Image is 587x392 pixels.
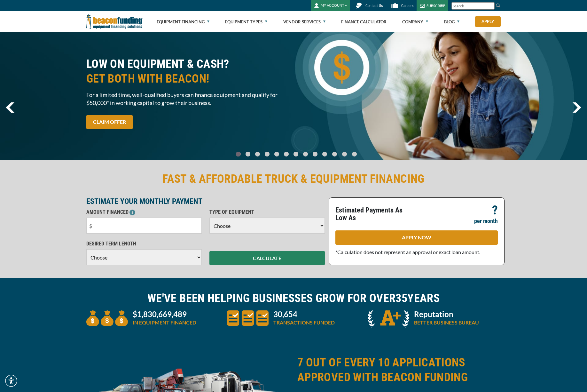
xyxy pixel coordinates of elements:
[86,91,290,107] span: For a limited time, well-qualified buyers can finance equipment and qualify for $50,000* in worki...
[311,151,319,157] a: Go To Slide 8
[6,102,14,113] img: Left Navigator
[86,115,133,129] a: CLAIM OFFER
[86,291,501,306] h2: WE'VE BEEN HELPING BUSINESSES GROW FOR OVER YEARS
[6,102,14,113] a: previous
[331,151,339,157] a: Go To Slide 10
[335,249,480,255] span: *Calculation does not represent an approval or exact loan amount.
[350,151,358,157] a: Go To Slide 12
[496,3,501,8] img: Search
[86,218,202,234] input: $
[244,151,252,157] a: Go To Slide 1
[235,151,242,157] a: Go To Slide 0
[302,151,309,157] a: Go To Slide 7
[451,2,495,10] input: Search
[86,57,290,86] h2: LOW ON EQUIPMENT & CASH?
[283,12,325,32] a: Vendor Services
[209,251,325,265] button: CALCULATE
[263,151,271,157] a: Go To Slide 3
[292,151,300,157] a: Go To Slide 6
[273,319,335,326] p: TRANSACTIONS FUNDED
[225,12,267,32] a: Equipment Types
[414,319,479,326] p: BETTER BUSINESS BUREAU
[402,12,428,32] a: Company
[492,206,498,214] p: ?
[368,310,409,328] img: A + icon
[227,310,269,326] img: three document icons to convery large amount of transactions funded
[283,151,290,157] a: Go To Slide 5
[86,208,202,216] p: AMOUNT FINANCED
[572,102,581,113] img: Right Navigator
[365,4,383,8] span: Contact Us
[273,151,281,157] a: Go To Slide 4
[297,355,501,385] h2: 7 OUT OF EVERY 10 APPLICATIONS APPROVED WITH BEACON FUNDING
[401,4,413,8] span: Careers
[340,151,348,157] a: Go To Slide 11
[86,197,325,205] p: ESTIMATE YOUR MONTHLY PAYMENT
[254,151,262,157] a: Go To Slide 2
[86,172,501,186] h2: FAST & AFFORDABLE TRUCK & EQUIPMENT FINANCING
[335,230,498,245] a: APPLY NOW
[86,11,143,32] img: Beacon Funding Corporation logo
[133,319,196,326] p: IN EQUIPMENT FINANCED
[414,310,479,318] p: Reputation
[321,151,329,157] a: Go To Slide 9
[86,240,202,248] p: DESIRED TERM LENGTH
[572,102,581,113] a: next
[395,292,407,305] span: 35
[475,16,501,27] a: Apply
[488,4,493,9] a: Clear search text
[209,208,325,216] p: TYPE OF EQUIPMENT
[86,71,290,86] span: GET BOTH WITH BEACON!
[157,12,209,32] a: Equipment Financing
[335,206,413,222] p: Estimated Payments As Low As
[474,217,498,225] p: per month
[133,310,196,318] p: $1,830,669,489
[273,310,335,318] p: 30,654
[444,12,459,32] a: Blog
[341,12,387,32] a: Finance Calculator
[86,310,128,326] img: three money bags to convey large amount of equipment financed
